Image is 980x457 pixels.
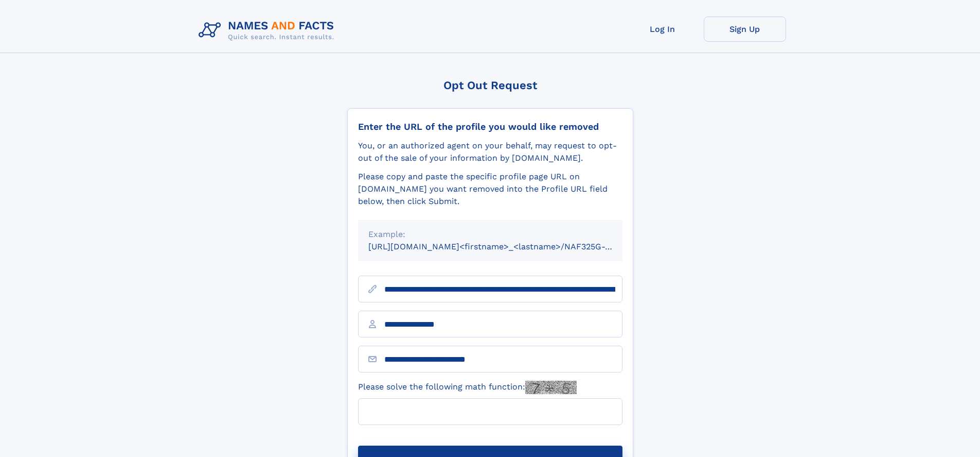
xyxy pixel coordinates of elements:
div: Please copy and paste the specific profile page URL on [DOMAIN_NAME] you want removed into the Pr... [358,171,622,208]
a: Log In [621,16,704,42]
label: Please solve the following math function: [358,381,577,394]
img: Logo Names and Facts [194,16,343,44]
div: You, or an authorized agent on your behalf, may request to opt-out of the sale of your informatio... [358,140,622,164]
a: Sign Up [704,16,786,42]
div: Enter the URL of the profile you would like removed [358,121,622,132]
small: [URL][DOMAIN_NAME]<firstname>_<lastname>/NAF325G-xxxxxxxx [368,242,642,251]
div: Example: [368,228,612,241]
div: Opt Out Request [347,79,633,92]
